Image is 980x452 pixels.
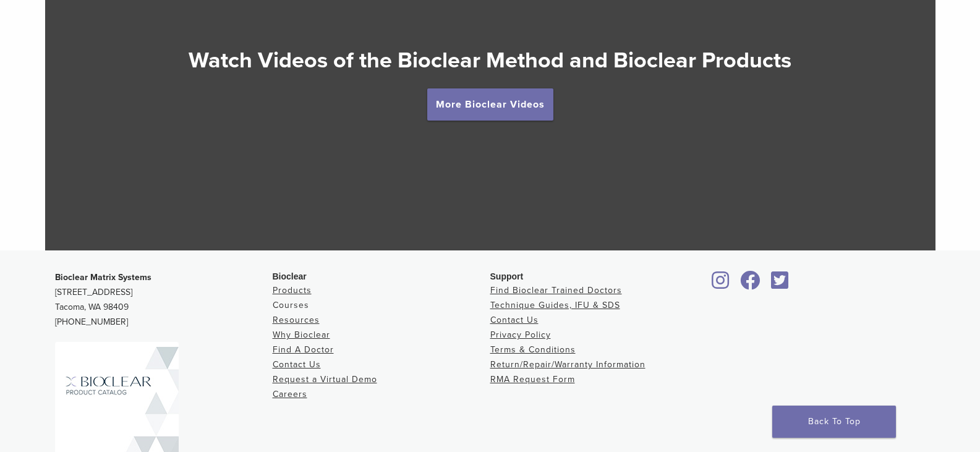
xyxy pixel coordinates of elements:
a: Terms & Conditions [490,344,576,355]
a: Return/Repair/Warranty Information [490,359,646,370]
a: Resources [273,315,320,325]
a: Bioclear [708,278,734,291]
a: More Bioclear Videos [427,88,553,121]
a: Privacy Policy [490,330,551,340]
a: Back To Top [772,406,896,438]
a: Products [273,285,312,296]
a: Technique Guides, IFU & SDS [490,300,620,310]
a: Bioclear [767,278,793,291]
a: Contact Us [273,359,321,370]
span: Bioclear [273,271,307,281]
a: Find Bioclear Trained Doctors [490,285,622,296]
a: RMA Request Form [490,374,575,385]
strong: Bioclear Matrix Systems [55,272,151,283]
a: Bioclear [736,278,765,291]
p: [STREET_ADDRESS] Tacoma, WA 98409 [PHONE_NUMBER] [55,270,273,330]
a: Careers [273,389,307,399]
h2: Watch Videos of the Bioclear Method and Bioclear Products [45,46,935,75]
a: Why Bioclear [273,330,330,340]
a: Contact Us [490,315,539,325]
span: Support [490,271,524,281]
a: Request a Virtual Demo [273,374,377,385]
a: Find A Doctor [273,344,334,355]
a: Courses [273,300,309,310]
